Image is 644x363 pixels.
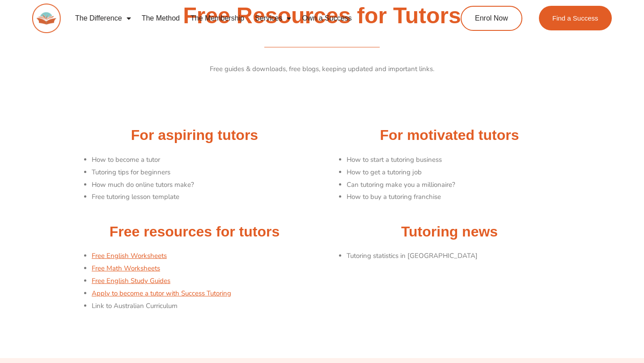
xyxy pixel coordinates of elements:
[72,126,318,145] h2: For aspiring tutors
[347,154,572,166] li: How to start a tutoring business
[297,8,357,29] a: Own a Success
[92,191,318,203] li: Free tutoring lesson template
[347,179,572,191] li: Can tutoring make you a millionaire?
[185,8,250,29] a: The Membership
[136,8,185,29] a: The Method
[92,251,167,260] a: Free English Worksheets
[70,8,136,29] a: The Difference
[92,300,318,312] li: Link to Australian Curriculum
[461,6,522,31] a: Enrol Now
[70,8,428,29] nav: Menu
[72,63,572,76] p: Free guides & downloads, free blogs, keeping updated and important links.
[347,191,572,203] li: How to buy a tutoring franchise
[92,289,231,298] a: Apply to become a tutor with Success Tutoring
[491,262,644,363] iframe: Chat Widget
[539,6,612,30] a: Find a Success
[475,15,508,22] span: Enrol Now
[326,223,572,241] h2: Tutoring news
[72,223,318,241] h2: Free resources for tutors
[92,154,318,166] li: How to become a tutor
[92,276,170,285] a: Free English Study Guides
[250,8,297,29] a: Services
[92,166,318,179] li: Tutoring tips for beginners
[347,166,572,179] li: How to get a tutoring job
[552,15,598,21] span: Find a Success
[347,250,572,262] li: Tutoring statistics in [GEOGRAPHIC_DATA]
[92,264,160,273] a: Free Math Worksheets
[92,179,318,191] li: How much do online tutors make?
[326,126,572,145] h2: For motivated tutors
